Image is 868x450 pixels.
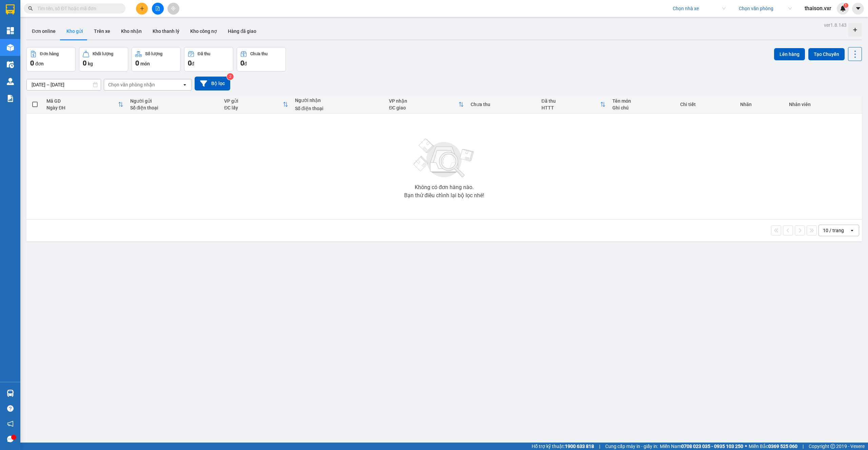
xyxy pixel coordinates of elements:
[240,59,244,67] span: 0
[116,23,147,39] button: Kho nhận
[612,105,674,110] div: Ghi chú
[852,3,864,15] button: caret-down
[532,443,594,450] span: Hỗ trợ kỹ thuật:
[135,59,139,67] span: 0
[745,445,747,448] span: ⚪️
[7,421,14,427] span: notification
[740,102,782,107] div: Nhãn
[7,95,14,102] img: solution-icon
[386,96,467,114] th: Toggle SortBy
[46,105,118,110] div: Ngày ĐH
[237,47,286,71] button: Chưa thu0đ
[27,79,101,90] input: Select a date range.
[7,44,14,51] img: warehouse-icon
[136,3,148,15] button: plus
[7,405,14,412] span: question-circle
[849,228,855,233] svg: open
[824,21,847,29] div: ver 1.8.143
[188,59,192,67] span: 0
[130,105,218,110] div: Số điện thoại
[147,23,185,39] button: Kho thanh lý
[171,6,176,11] span: aim
[185,23,222,39] button: Kho công nợ
[774,48,805,60] button: Lên hàng
[61,23,88,39] button: Kho gửi
[93,52,113,56] div: Khối lượng
[167,3,179,15] button: aim
[221,96,292,114] th: Toggle SortBy
[823,227,844,234] div: 10 / trang
[599,443,600,450] span: |
[7,61,14,68] img: warehouse-icon
[184,47,233,71] button: Đã thu0đ
[46,98,118,104] div: Mã GD
[612,98,674,104] div: Tên món
[79,47,128,71] button: Khối lượng0kg
[541,105,600,110] div: HTTT
[28,6,33,11] span: search
[130,98,218,104] div: Người gửi
[840,5,846,12] img: icon-new-feature
[660,443,743,450] span: Miền Nam
[224,105,283,110] div: ĐC lấy
[7,436,14,442] span: message
[152,3,164,15] button: file-add
[7,78,14,85] img: warehouse-icon
[541,98,600,104] div: Đã thu
[848,23,862,37] div: Tạo kho hàng mới
[26,47,76,71] button: Đơn hàng0đơn
[192,61,194,66] span: đ
[7,27,14,34] img: dashboard-icon
[415,185,474,190] div: Không có đơn hàng nào.
[471,102,535,107] div: Chưa thu
[40,52,59,56] div: Đơn hàng
[295,106,382,111] div: Số điện thoại
[30,59,34,67] span: 0
[195,77,230,90] button: Bộ lọc
[132,47,181,71] button: Số lượng0món
[88,61,93,66] span: kg
[389,98,458,104] div: VP nhận
[680,102,733,107] div: Chi tiết
[244,61,247,66] span: đ
[198,52,210,56] div: Đã thu
[182,82,188,87] svg: open
[145,52,162,56] div: Số lượng
[83,59,86,67] span: 0
[227,73,234,80] sup: 2
[799,4,837,13] span: thaison.vxr
[37,5,117,12] input: Tìm tên, số ĐT hoặc mã đơn
[26,23,61,39] button: Đơn online
[808,48,845,60] button: Tạo Chuyến
[803,443,804,450] span: |
[830,444,835,449] span: copyright
[140,61,150,66] span: món
[250,52,268,56] div: Chưa thu
[565,444,594,449] strong: 1900 633 818
[410,135,478,182] img: svg+xml;base64,PHN2ZyBjbGFzcz0ibGlzdC1wbHVnX19zdmciIHhtbG5zPSJodHRwOi8vd3d3LnczLm9yZy8yMDAwL3N2Zy...
[789,102,859,107] div: Nhân viên
[749,443,797,450] span: Miền Bắc
[768,444,797,449] strong: 0369 525 060
[140,6,144,11] span: plus
[108,81,155,88] div: Chọn văn phòng nhận
[855,5,861,12] span: caret-down
[88,23,116,39] button: Trên xe
[224,98,283,104] div: VP gửi
[389,105,458,110] div: ĐC giao
[43,96,126,114] th: Toggle SortBy
[538,96,609,114] th: Toggle SortBy
[6,4,15,15] img: logo-vxr
[222,23,262,39] button: Hàng đã giao
[605,443,658,450] span: Cung cấp máy in - giấy in:
[295,98,382,103] div: Người nhận
[404,193,484,198] div: Bạn thử điều chỉnh lại bộ lọc nhé!
[7,390,14,397] img: warehouse-icon
[35,61,44,66] span: đơn
[844,3,848,8] sup: 1
[155,6,160,11] span: file-add
[681,444,743,449] strong: 0708 023 035 - 0935 103 250
[845,3,847,8] span: 1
